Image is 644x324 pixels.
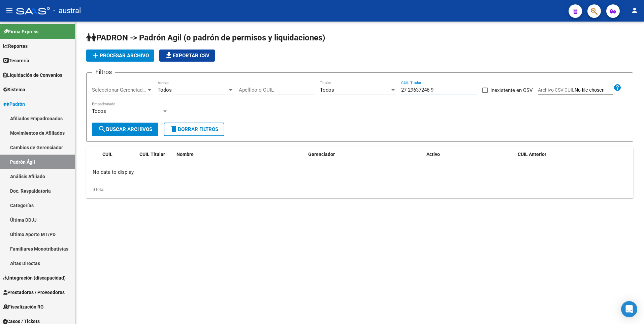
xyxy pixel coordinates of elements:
div: Open Intercom Messenger [621,301,637,317]
datatable-header-cell: CUIL [100,147,137,162]
span: Todos [92,108,106,114]
span: Sistema [3,86,25,93]
button: Buscar Archivos [92,123,158,136]
mat-icon: help [613,84,621,92]
span: Exportar CSV [165,53,210,59]
mat-icon: add [92,51,100,59]
button: Procesar archivo [86,50,154,62]
mat-icon: person [631,6,639,14]
mat-icon: delete [170,125,178,133]
span: Inexistente en CSV [490,86,533,94]
mat-icon: menu [5,6,13,14]
span: Nombre [176,152,194,157]
span: CUIL [102,152,112,157]
span: Padrón [3,100,25,108]
span: CUIL Anterior [518,152,546,157]
span: - austral [53,3,81,18]
span: Fiscalización RG [3,303,44,311]
span: Integración (discapacidad) [3,274,66,282]
datatable-header-cell: Nombre [174,147,305,162]
input: Archivo CSV CUIL [575,87,613,93]
span: Activo [426,152,440,157]
div: 0 total [86,181,633,198]
span: Archivo CSV CUIL [538,87,575,93]
span: CUIL Titular [139,152,165,157]
span: Liquidación de Convenios [3,71,62,79]
datatable-header-cell: CUIL Anterior [515,147,633,162]
h3: Filtros [92,67,115,77]
span: Prestadores / Proveedores [3,289,65,296]
span: Gerenciador [308,152,335,157]
datatable-header-cell: Activo [424,147,515,162]
span: Firma Express [3,28,38,35]
span: PADRON -> Padrón Agil (o padrón de permisos y liquidaciones) [86,33,325,42]
div: No data to display [86,164,633,181]
span: Tesorería [3,57,29,64]
span: Borrar Filtros [170,126,218,132]
datatable-header-cell: Gerenciador [305,147,424,162]
span: Todos [158,87,172,93]
button: Exportar CSV [159,50,215,62]
span: Todos [320,87,334,93]
span: Seleccionar Gerenciador [92,87,147,93]
span: Procesar archivo [92,53,149,59]
button: Borrar Filtros [164,123,224,136]
span: Reportes [3,42,28,50]
mat-icon: file_download [165,51,173,59]
mat-icon: search [98,125,106,133]
span: Buscar Archivos [98,126,152,132]
datatable-header-cell: CUIL Titular [137,147,174,162]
